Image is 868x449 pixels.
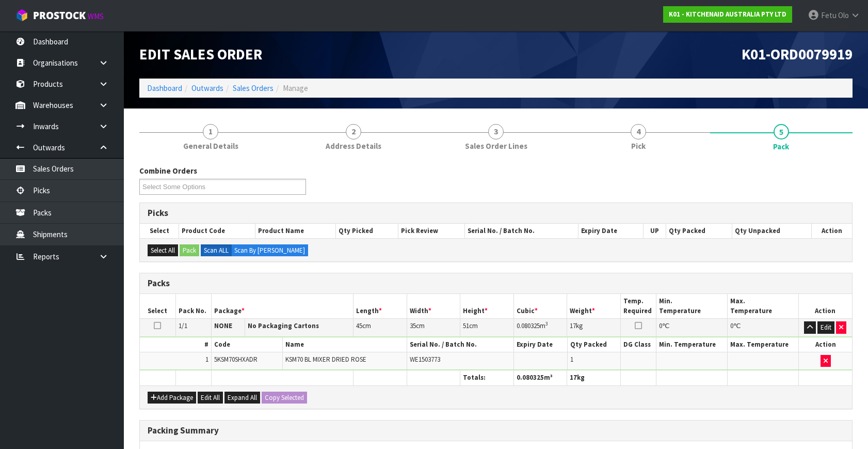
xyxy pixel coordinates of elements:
[732,224,811,238] th: Qty Unpacked
[517,321,540,330] span: 0.080325
[198,392,223,404] button: Edit All
[742,45,853,64] span: K01-ORD0079919
[460,319,514,337] td: cm
[460,370,514,385] th: Totals:
[283,83,308,93] span: Manage
[773,141,789,152] span: Pack
[838,10,849,20] span: Olo
[567,319,621,337] td: kg
[578,224,644,238] th: Expiry Date
[513,319,567,337] td: m
[410,321,416,330] span: 35
[346,124,361,140] span: 2
[621,337,656,352] th: DG Class
[669,10,786,19] strong: K01 - KITCHENAID AUSTRALIA PTY LTD
[620,294,656,318] th: Temp. Required
[821,10,837,20] span: Fetu
[513,294,567,318] th: Cubic
[228,393,257,402] span: Expand All
[231,244,308,257] label: Scan By [PERSON_NAME]
[139,45,262,64] span: Edit Sales Order
[179,321,187,330] span: 1/1
[148,426,844,436] h3: Packing Summary
[285,355,366,364] span: KSM70 BL MIXER DRIED ROSE
[255,224,335,238] th: Product Name
[15,9,28,22] img: cube-alt.png
[567,370,621,385] th: kg
[180,244,199,257] button: Pack
[570,321,576,330] span: 17
[656,337,728,352] th: Min. Temperature
[214,355,258,364] span: 5KSM70SHXADR
[248,321,319,330] strong: No Packaging Cartons
[463,321,469,330] span: 51
[570,355,573,364] span: 1
[799,337,853,352] th: Action
[353,294,407,318] th: Length
[282,337,407,352] th: Name
[33,9,86,22] span: ProStock
[410,355,440,364] span: WE1503773
[407,294,460,318] th: Width
[233,83,274,93] a: Sales Orders
[465,224,578,238] th: Serial No. / Batch No.
[517,373,544,382] span: 0.080325
[140,294,175,318] th: Select
[817,321,834,334] button: Edit
[407,319,460,337] td: cm
[631,141,646,151] span: Pick
[774,124,789,140] span: 5
[148,392,196,404] button: Add Package
[570,373,577,382] span: 17
[567,337,621,352] th: Qty Packed
[514,337,568,352] th: Expiry Date
[140,224,179,238] th: Select
[488,124,504,140] span: 3
[407,337,514,352] th: Serial No. / Batch No.
[211,337,282,352] th: Code
[148,208,844,218] h3: Picks
[567,294,621,318] th: Weight
[659,321,662,330] span: 0
[656,294,727,318] th: Min. Temperature
[656,319,727,337] td: ℃
[798,294,852,318] th: Action
[398,224,465,238] th: Pick Review
[139,165,197,176] label: Combine Orders
[631,124,646,140] span: 4
[140,337,211,352] th: #
[88,11,104,21] small: WMS
[730,321,733,330] span: 0
[183,141,238,151] span: General Details
[147,83,182,93] a: Dashboard
[728,337,799,352] th: Max. Temperature
[513,370,567,385] th: m³
[356,321,362,330] span: 45
[335,224,398,238] th: Qty Picked
[191,83,223,93] a: Outwards
[201,244,232,257] label: Scan ALL
[205,355,208,364] span: 1
[666,224,732,238] th: Qty Packed
[545,320,548,327] sup: 3
[211,294,353,318] th: Package
[811,224,852,238] th: Action
[262,392,307,404] button: Copy Selected
[727,294,798,318] th: Max. Temperature
[663,6,792,23] a: K01 - KITCHENAID AUSTRALIA PTY LTD
[224,392,260,404] button: Expand All
[727,319,798,337] td: ℃
[148,278,844,288] h3: Packs
[644,224,666,238] th: UP
[326,141,381,151] span: Address Details
[179,224,255,238] th: Product Code
[214,321,232,330] strong: NONE
[465,141,527,151] span: Sales Order Lines
[460,294,514,318] th: Height
[203,124,218,140] span: 1
[353,319,407,337] td: cm
[148,244,178,257] button: Select All
[175,294,211,318] th: Pack No.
